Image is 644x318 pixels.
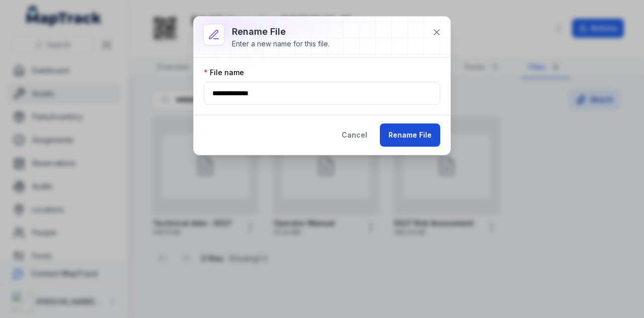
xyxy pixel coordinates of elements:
[333,123,376,147] button: Cancel
[204,68,244,78] label: File name
[232,39,330,49] div: Enter a new name for this file.
[204,82,440,105] input: :r51:-form-item-label
[380,123,440,147] button: Rename File
[232,25,330,39] h3: Rename file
